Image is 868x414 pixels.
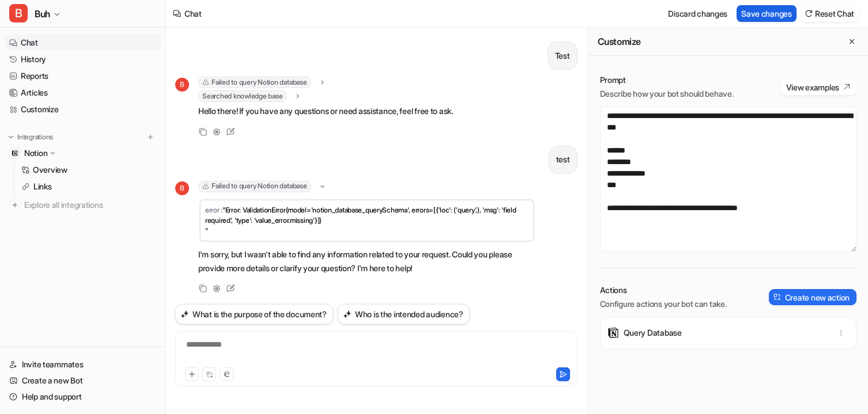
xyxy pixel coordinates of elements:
a: Reports [5,68,161,84]
p: Configure actions your bot can take. [600,298,727,310]
img: create-action-icon.svg [773,293,782,301]
a: History [5,51,161,67]
span: Searched knowledge base [198,90,286,102]
button: Save changes [737,5,797,22]
p: Integrations [17,132,53,142]
img: Notion [12,150,18,157]
div: Chat [184,7,202,20]
span: Failed to query Notion database [198,181,311,192]
p: test [556,153,570,166]
span: Explore all integrations [24,196,156,214]
a: Invite teammates [5,356,161,373]
p: Actions [600,284,727,296]
p: Overview [33,164,67,176]
a: Overview [17,162,161,178]
a: Articles [5,85,161,101]
button: View examples [780,79,856,95]
img: explore all integrations [9,199,21,211]
button: Reset Chat [801,5,859,22]
p: Links [33,181,52,192]
img: expand menu [7,133,15,141]
span: "Error: ValidationError(model='notion_database_querySchema', errors=[{'loc': ('query',), 'msg': '... [205,206,518,235]
span: Buh [35,6,50,22]
img: menu_add.svg [146,133,154,141]
a: Create a new Bot [5,373,161,389]
button: Integrations [5,131,56,143]
span: Failed to query Notion database [198,77,311,88]
a: Customize [5,101,161,117]
a: Help and support [5,389,161,405]
span: B [9,4,28,22]
button: Close flyout [845,35,859,48]
p: Notion [24,147,47,159]
p: Test [555,49,570,63]
p: Describe how your bot should behave. [600,88,734,100]
a: Explore all integrations [5,197,161,213]
img: reset [805,9,813,18]
span: B [175,181,189,195]
span: error : [205,206,222,214]
button: Create new action [769,289,856,305]
a: Links [17,178,161,195]
button: What is the purpose of the document? [175,304,333,324]
img: Query Database icon [607,327,619,339]
button: Discard changes [663,5,732,22]
p: Query Database [624,327,682,339]
button: Who is the intended audience? [338,304,470,324]
p: I'm sorry, but I wasn't able to find any information related to your request. Could you please pr... [198,248,535,275]
p: Hello there! If you have any questions or need assistance, feel free to ask. [198,104,453,118]
span: B [175,78,189,92]
a: Chat [5,35,161,51]
h2: Customize [598,36,641,47]
p: Prompt [600,74,734,86]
